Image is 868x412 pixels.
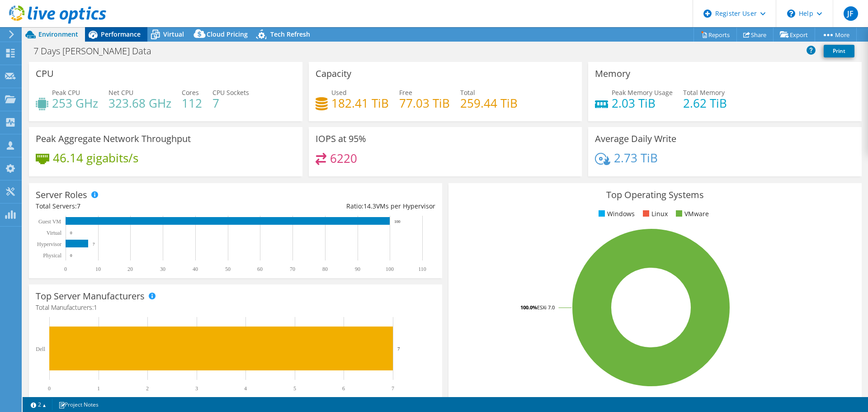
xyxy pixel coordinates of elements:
[257,266,263,272] text: 60
[97,385,100,392] text: 1
[70,231,72,235] text: 0
[212,88,249,97] span: CPU Sockets
[53,153,138,163] h4: 46.14 gigabits/s
[330,153,357,163] h4: 6220
[43,252,61,259] text: Physical
[736,28,774,42] a: Share
[182,98,202,108] h4: 112
[182,88,199,97] span: Cores
[70,253,72,258] text: 0
[683,98,727,108] h4: 2.62 TiB
[36,69,54,79] h3: CPU
[127,266,133,272] text: 20
[236,201,435,211] div: Ratio: VMs per Hypervisor
[290,266,295,272] text: 70
[460,88,475,97] span: Total
[537,304,555,311] tspan: ESXi 7.0
[36,201,236,211] div: Total Servers:
[683,88,725,97] span: Total Memory
[399,88,412,97] span: Free
[693,28,737,42] a: Reports
[38,218,61,225] text: Guest VM
[38,30,78,38] span: Environment
[93,242,95,246] text: 7
[48,385,51,392] text: 0
[844,6,858,21] span: JF
[77,202,80,210] span: 7
[418,266,426,272] text: 110
[36,291,145,301] h3: Top Server Manufacturers
[612,88,673,97] span: Peak Memory Usage
[392,385,394,392] text: 7
[37,241,61,247] text: Hypervisor
[331,88,347,97] span: Used
[212,98,249,108] h4: 7
[108,98,171,108] h4: 323.68 GHz
[95,266,101,272] text: 10
[394,219,401,224] text: 100
[101,30,141,38] span: Performance
[270,30,310,38] span: Tech Refresh
[399,98,450,108] h4: 77.03 TiB
[595,134,676,144] h3: Average Daily Write
[24,399,52,410] a: 2
[207,30,248,38] span: Cloud Pricing
[342,385,345,392] text: 6
[674,209,709,219] li: VMware
[612,98,673,108] h4: 2.03 TiB
[363,202,376,210] span: 14.3
[824,45,854,57] a: Print
[455,190,855,200] h3: Top Operating Systems
[36,303,435,313] h4: Total Manufacturers:
[316,134,366,144] h3: IOPS at 95%
[108,88,133,97] span: Net CPU
[322,266,328,272] text: 80
[595,69,630,79] h3: Memory
[193,266,198,272] text: 40
[64,266,67,272] text: 0
[397,346,400,351] text: 7
[641,209,668,219] li: Linux
[36,346,45,352] text: Dell
[787,9,795,18] svg: \n
[36,134,191,144] h3: Peak Aggregate Network Throughput
[160,266,165,272] text: 30
[146,385,149,392] text: 2
[36,190,87,200] h3: Server Roles
[293,385,296,392] text: 5
[460,98,518,108] h4: 259.44 TiB
[244,385,247,392] text: 4
[225,266,231,272] text: 50
[355,266,360,272] text: 90
[94,303,97,312] span: 1
[596,209,635,219] li: Windows
[331,98,389,108] h4: 182.41 TiB
[316,69,351,79] h3: Capacity
[815,28,857,42] a: More
[386,266,394,272] text: 100
[52,98,98,108] h4: 253 GHz
[29,46,165,56] h1: 7 Days [PERSON_NAME] Data
[47,230,62,236] text: Virtual
[163,30,184,38] span: Virtual
[614,153,658,163] h4: 2.73 TiB
[52,88,80,97] span: Peak CPU
[773,28,815,42] a: Export
[195,385,198,392] text: 3
[52,399,105,410] a: Project Notes
[520,304,537,311] tspan: 100.0%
